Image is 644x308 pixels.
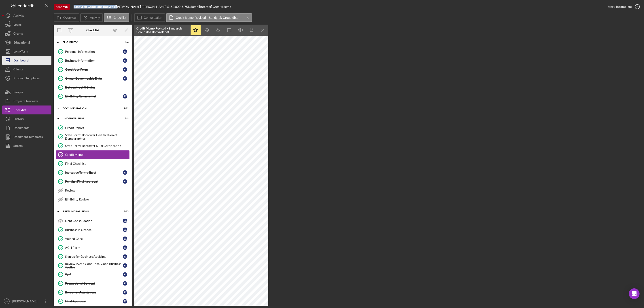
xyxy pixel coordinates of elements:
div: Document Templates [13,132,43,142]
a: Review [56,186,130,195]
button: Grants [2,29,51,38]
div: S C [123,299,127,304]
div: S C [123,290,127,295]
a: Checklist [2,105,51,114]
button: Long-Term [2,47,51,56]
a: Pending Final ApprovalSC [56,177,130,186]
div: S C [123,58,127,63]
div: Borrower Attestations [65,291,123,294]
a: Voided CheckSC [56,234,130,243]
div: S C [123,49,127,54]
div: $150,000 [167,5,182,8]
div: Eligibility Review [65,198,129,201]
div: Eligibility Criteria Met [65,95,123,98]
a: Dashboard [2,56,51,65]
div: S C [123,179,127,184]
button: Clients [2,65,51,74]
div: Review [65,189,129,192]
button: Credit Memo Revised - Sandyrok Group dba Bodyrok.pdf [166,13,252,22]
div: Documentation [63,107,117,110]
a: Debt ConsolidationSC [56,216,130,225]
div: Underwriting [63,117,117,120]
div: Eligibility [63,41,117,44]
a: Sign up for Business AdvisingSC [56,252,130,261]
label: Overview [63,16,76,19]
div: State Form: Borrower SEDI Certification [65,144,129,148]
button: Overview [54,13,79,22]
div: | [74,5,116,8]
a: Project Overview [2,97,51,105]
div: S C [123,272,127,277]
button: Mark Incomplete [603,2,642,11]
a: State Form: Borrower SEDI Certification [56,141,130,150]
div: Review PCV's Good Jobs, Good Business Toolkit [65,262,123,269]
button: Educational [2,38,51,47]
div: Sheets [13,141,23,151]
div: Dashboard [13,56,29,66]
label: Checklist [114,16,126,19]
div: Sign up for Business Advising [65,255,123,258]
a: Owner Demographic DataSC [56,74,130,83]
a: Final Checklist [56,159,130,168]
div: S C [123,228,127,232]
a: Determine LMI Status [56,83,130,92]
a: Final ApprovalSC [56,297,130,306]
div: People [13,88,23,98]
b: Sandyrok Group dba Bodyrok [74,5,115,8]
div: W-9 [65,273,123,276]
div: Personal Information [65,50,123,53]
button: History [2,114,51,123]
div: S C [123,170,127,175]
div: 7 / 9 [121,117,129,120]
label: Credit Memo Revised - Sandyrok Group dba Bodyrok.pdf [176,16,243,19]
div: S C [123,245,127,250]
div: Promotional Consent [65,282,123,285]
div: Open Intercom Messenger [629,288,640,299]
div: ACH Form [65,246,123,249]
div: Long-Term [13,47,28,57]
a: Review PCV's Good Jobs, Good Business ToolkitSC [56,261,130,270]
a: Borrower AttestationsSC [56,288,130,297]
div: Archived [54,4,70,10]
div: [PERSON_NAME] [11,297,40,307]
div: Product Templates [13,74,40,84]
div: Grants [13,29,23,39]
div: 8.75 % [182,5,190,8]
a: Business InsuranceSC [56,225,130,234]
div: 19 / 19 [121,107,129,110]
div: S C [123,76,127,81]
a: ACH FormSC [56,243,130,252]
label: Activity [90,16,100,19]
div: Business Insurance [65,228,123,232]
div: Prefunding Items [63,210,117,213]
div: | [Internal] Credit Memo [198,5,231,8]
label: Conversation [144,16,162,19]
div: 6 / 6 [121,41,129,44]
a: Credit Report [56,123,130,132]
div: S C [123,236,127,241]
div: Business Information [65,59,123,62]
div: Credit Report [65,126,129,130]
div: Final Approval [65,300,123,303]
div: S C [123,263,127,268]
a: State Form: Borrower Certification of Demographics [56,132,130,141]
div: Debt Consolidation [65,219,123,223]
div: Clients [13,65,23,75]
button: People [2,88,51,97]
button: Document Templates [2,132,51,141]
a: Loans [2,20,51,29]
button: Sheets [2,141,51,150]
button: Product Templates [2,74,51,83]
div: Loans [13,20,21,30]
button: Activity [2,11,51,20]
button: Activity [80,13,103,22]
a: Credit Memo [56,150,130,159]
